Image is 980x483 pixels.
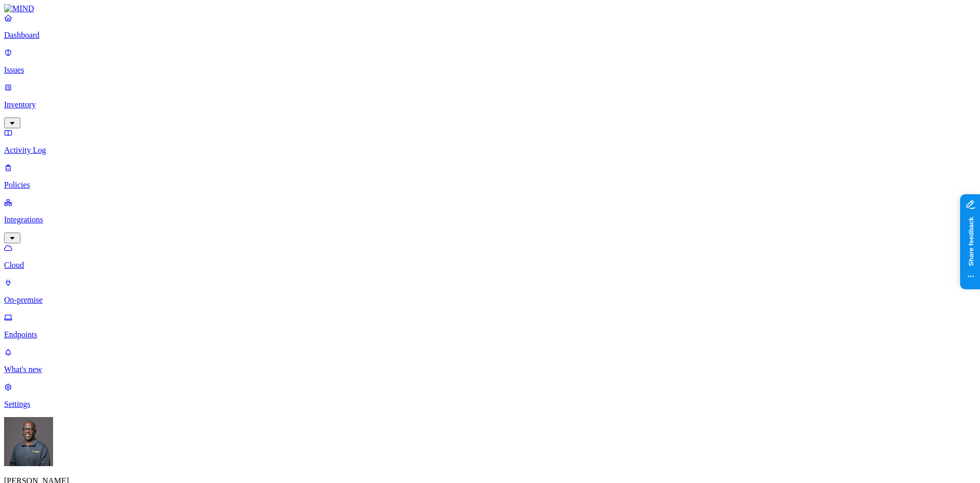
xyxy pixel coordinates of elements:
[4,215,976,224] p: Integrations
[4,261,976,270] p: Cloud
[4,400,976,409] p: Settings
[4,180,976,190] p: Policies
[4,31,976,40] p: Dashboard
[4,198,976,242] a: Integrations
[4,48,976,75] a: Issues
[4,313,976,339] a: Endpoints
[4,295,976,305] p: On-premise
[4,365,976,374] p: What's new
[4,348,976,374] a: What's new
[4,65,976,75] p: Issues
[4,100,976,109] p: Inventory
[4,330,976,339] p: Endpoints
[4,278,976,305] a: On-premise
[4,4,34,13] img: MIND
[4,83,976,127] a: Inventory
[4,163,976,190] a: Policies
[4,4,976,13] a: MIND
[4,146,976,155] p: Activity Log
[4,382,976,409] a: Settings
[4,417,53,466] img: Gregory Thomas
[4,13,976,40] a: Dashboard
[4,128,976,155] a: Activity Log
[4,243,976,270] a: Cloud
